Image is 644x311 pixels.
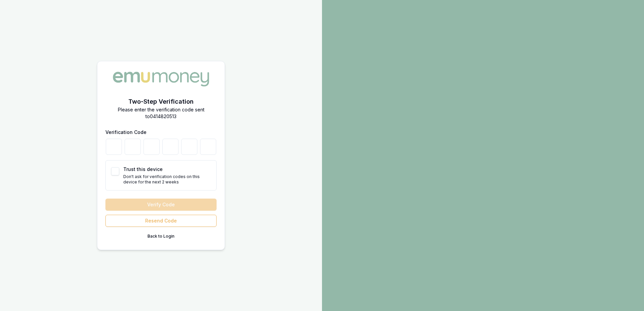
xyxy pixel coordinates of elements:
label: Trust this device [123,166,163,172]
p: Please enter the verification code sent to 0414820513 [105,106,217,120]
img: Emu Money [110,69,212,89]
label: Verification Code [105,129,147,135]
p: Don't ask for verification codes on this device for the next 2 weeks [123,174,211,185]
h2: Two-Step Verification [105,97,217,106]
button: Back to Login [105,231,217,242]
button: Resend Code [105,215,217,227]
